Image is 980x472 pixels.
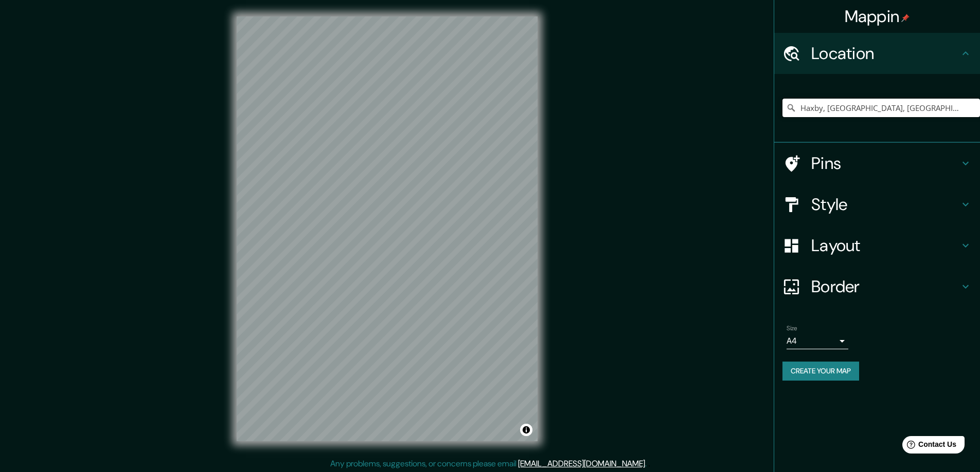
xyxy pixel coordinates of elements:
div: Layout [774,225,980,266]
div: Style [774,184,980,225]
h4: Border [811,276,959,297]
h4: Location [811,43,959,64]
h4: Style [811,194,959,215]
h4: Layout [811,235,959,256]
div: Pins [774,143,980,184]
div: A4 [787,333,848,349]
div: . [647,458,648,470]
div: . [648,458,650,470]
h4: Mappin [845,6,910,27]
iframe: Help widget launcher [888,432,969,461]
p: Any problems, suggestions, or concerns please email . [330,458,647,470]
div: Location [774,33,980,74]
div: Border [774,266,980,307]
img: pin-icon.png [901,14,910,22]
label: Size [787,324,797,333]
h4: Pins [811,153,959,174]
input: Pick your city or area [782,99,980,117]
a: [EMAIL_ADDRESS][DOMAIN_NAME] [518,458,645,469]
canvas: Map [237,16,538,441]
button: Toggle attribution [520,424,532,436]
button: Create your map [782,362,859,381]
